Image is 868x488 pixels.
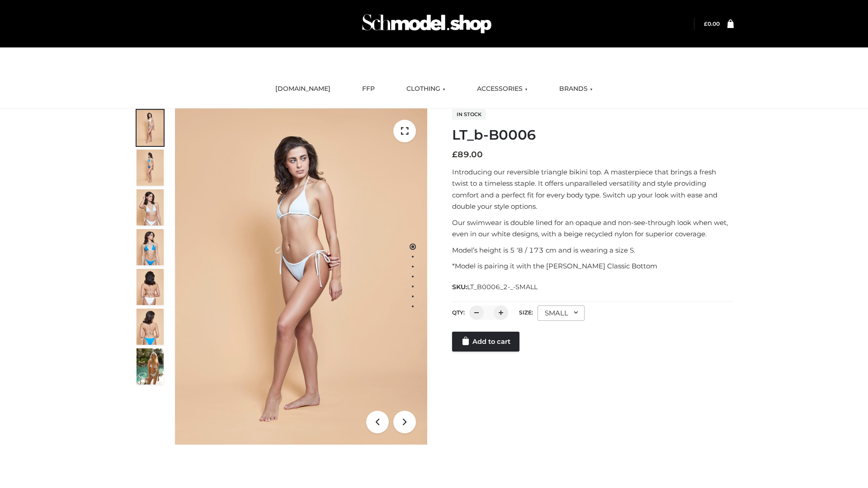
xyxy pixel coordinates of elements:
span: £ [452,150,458,160]
img: ArielClassicBikiniTop_CloudNine_AzureSky_OW114ECO_8-scaled.jpg [137,309,164,345]
a: FFP [355,79,382,99]
span: LT_B0006_2-_-SMALL [467,283,538,291]
bdi: 0.00 [704,20,720,27]
img: ArielClassicBikiniTop_CloudNine_AzureSky_OW114ECO_3-scaled.jpg [137,189,164,225]
span: SKU: [452,282,538,292]
span: £ [704,20,708,27]
img: Arieltop_CloudNine_AzureSky2.jpg [137,348,164,385]
label: QTY: [452,309,465,316]
h1: LT_b-B0006 [452,127,734,143]
a: [DOMAIN_NAME] [269,79,337,99]
img: ArielClassicBikiniTop_CloudNine_AzureSky_OW114ECO_7-scaled.jpg [137,269,164,305]
label: Size: [519,309,533,316]
p: Our swimwear is double lined for an opaque and non-see-through look when wet, even in our white d... [452,217,734,240]
img: ArielClassicBikiniTop_CloudNine_AzureSky_OW114ECO_1-scaled.jpg [137,110,164,146]
p: *Model is pairing it with the [PERSON_NAME] Classic Bottom [452,260,734,272]
a: £0.00 [704,20,720,27]
span: In stock [452,109,486,120]
a: BRANDS [552,79,599,99]
div: SMALL [538,305,585,321]
a: Add to cart [452,332,519,352]
img: ArielClassicBikiniTop_CloudNine_AzureSky_OW114ECO_2-scaled.jpg [137,150,164,186]
p: Model’s height is 5 ‘8 / 173 cm and is wearing a size S. [452,244,734,256]
img: Schmodel Admin 964 [359,6,495,42]
bdi: 89.00 [452,150,483,160]
img: ArielClassicBikiniTop_CloudNine_AzureSky_OW114ECO_4-scaled.jpg [137,229,164,265]
a: CLOTHING [400,79,452,99]
p: Introducing our reversible triangle bikini top. A masterpiece that brings a fresh twist to a time... [452,166,734,212]
a: ACCESSORIES [470,79,534,99]
img: ArielClassicBikiniTop_CloudNine_AzureSky_OW114ECO_1 [175,108,427,445]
